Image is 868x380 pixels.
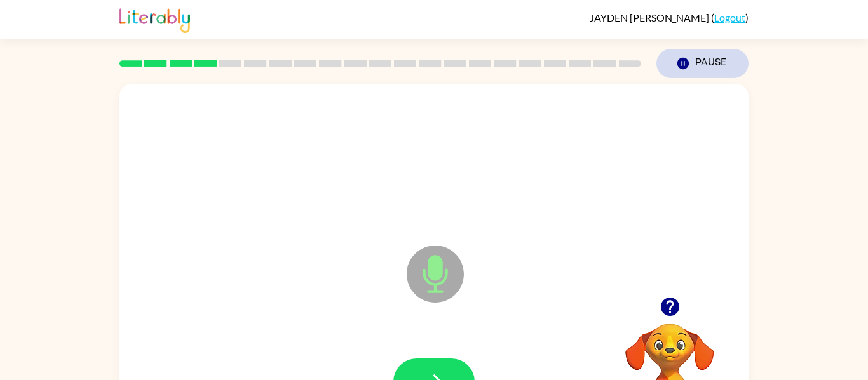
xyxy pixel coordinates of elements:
img: Literably [119,5,190,33]
a: Logout [714,11,745,23]
div: ( ) [590,11,749,23]
button: Pause [656,49,749,78]
span: JAYDEN [PERSON_NAME] [590,11,711,23]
